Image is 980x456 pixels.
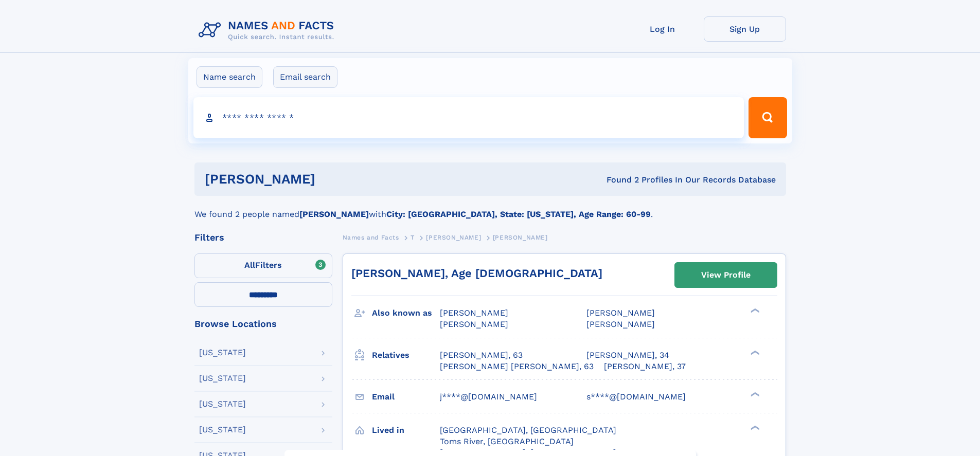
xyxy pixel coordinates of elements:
[194,16,343,44] img: Logo Names and Facts
[199,374,246,382] div: [US_STATE]
[748,424,760,431] div: ❯
[461,174,776,186] div: Found 2 Profiles In Our Records Database
[386,209,651,219] b: City: [GEOGRAPHIC_DATA], State: [US_STATE], Age Range: 60-99
[621,16,704,42] a: Log In
[704,16,786,42] a: Sign Up
[194,319,332,329] div: Browse Locations
[193,97,744,138] input: search input
[372,304,440,322] h3: Also known as
[426,234,481,241] span: [PERSON_NAME]
[273,66,337,88] label: Email search
[351,267,602,280] a: [PERSON_NAME], Age [DEMOGRAPHIC_DATA]
[440,308,508,318] span: [PERSON_NAME]
[199,349,246,357] div: [US_STATE]
[244,260,255,270] span: All
[194,253,332,278] label: Filters
[440,361,594,372] a: [PERSON_NAME] [PERSON_NAME], 63
[411,234,415,241] span: T
[749,97,787,138] button: Search Button
[194,233,332,242] div: Filters
[748,349,760,356] div: ❯
[299,209,369,219] b: [PERSON_NAME]
[586,319,655,329] span: [PERSON_NAME]
[372,388,440,406] h3: Email
[343,231,399,244] a: Names and Facts
[440,319,508,329] span: [PERSON_NAME]
[748,391,760,397] div: ❯
[604,361,686,372] a: [PERSON_NAME], 37
[199,426,246,434] div: [US_STATE]
[197,66,262,88] label: Name search
[586,308,655,318] span: [PERSON_NAME]
[194,196,786,221] div: We found 2 people named with .
[748,307,760,314] div: ❯
[205,173,461,186] h1: [PERSON_NAME]
[440,436,574,446] span: Toms River, [GEOGRAPHIC_DATA]
[372,422,440,439] h3: Lived in
[440,350,523,361] a: [PERSON_NAME], 63
[701,263,751,287] div: View Profile
[199,400,246,408] div: [US_STATE]
[411,231,415,244] a: T
[440,425,616,435] span: [GEOGRAPHIC_DATA], [GEOGRAPHIC_DATA]
[493,234,548,241] span: [PERSON_NAME]
[675,263,777,287] a: View Profile
[372,346,440,364] h3: Relatives
[586,350,669,361] a: [PERSON_NAME], 34
[426,231,481,244] a: [PERSON_NAME]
